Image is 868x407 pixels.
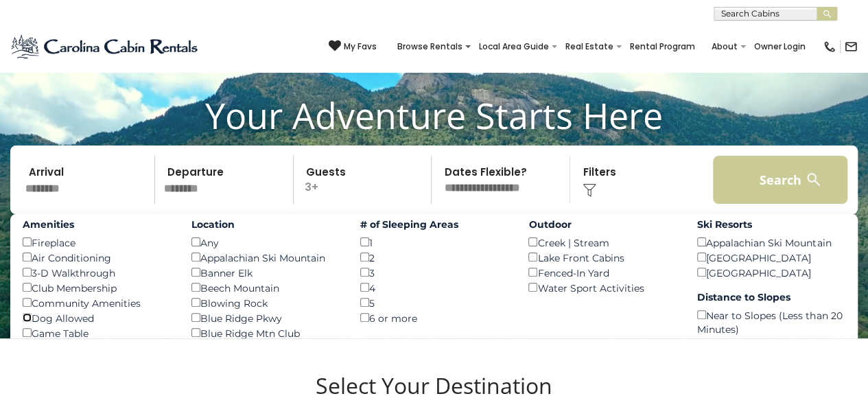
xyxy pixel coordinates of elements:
[623,37,702,56] a: Rental Program
[528,235,677,250] div: Creek | Stream
[23,310,171,325] div: Dog Allowed
[697,265,845,280] div: [GEOGRAPHIC_DATA]
[823,40,836,54] img: phone-regular-black.png
[191,280,340,295] div: Beech Mountain
[697,218,845,231] label: Ski Resorts
[344,40,377,53] span: My Favs
[23,235,171,250] div: Fireplace
[360,265,508,280] div: 3
[705,37,744,56] a: About
[805,171,822,188] img: search-regular-white.png
[23,295,171,310] div: Community Amenities
[23,265,171,280] div: 3-D Walkthrough
[360,295,508,310] div: 5
[747,37,812,56] a: Owner Login
[713,156,847,204] button: Search
[583,183,596,197] img: filter--v1.png
[23,250,171,265] div: Air Conditioning
[360,218,508,231] label: # of Sleeping Areas
[697,336,845,351] div: Ski In - Ski Out
[390,37,469,56] a: Browse Rentals
[360,250,508,265] div: 2
[697,235,845,250] div: Appalachian Ski Mountain
[697,290,845,304] label: Distance to Slopes
[360,280,508,295] div: 4
[191,218,340,231] label: Location
[10,33,200,60] img: Blue-2.png
[191,325,340,340] div: Blue Ridge Mtn Club
[360,235,508,250] div: 1
[360,310,508,325] div: 6 or more
[528,265,677,280] div: Fenced-In Yard
[844,40,858,54] img: mail-regular-black.png
[298,156,432,204] p: 3+
[528,250,677,265] div: Lake Front Cabins
[23,325,171,340] div: Game Table
[191,310,340,325] div: Blue Ridge Pkwy
[191,265,340,280] div: Banner Elk
[23,218,171,231] label: Amenities
[23,280,171,295] div: Club Membership
[191,250,340,265] div: Appalachian Ski Mountain
[329,40,377,54] a: My Favs
[697,250,845,265] div: [GEOGRAPHIC_DATA]
[559,37,620,56] a: Real Estate
[472,37,556,56] a: Local Area Guide
[10,94,858,137] h1: Your Adventure Starts Here
[191,235,340,250] div: Any
[191,295,340,310] div: Blowing Rock
[697,307,845,336] div: Near to Slopes (Less than 20 Minutes)
[528,218,677,231] label: Outdoor
[528,280,677,295] div: Water Sport Activities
